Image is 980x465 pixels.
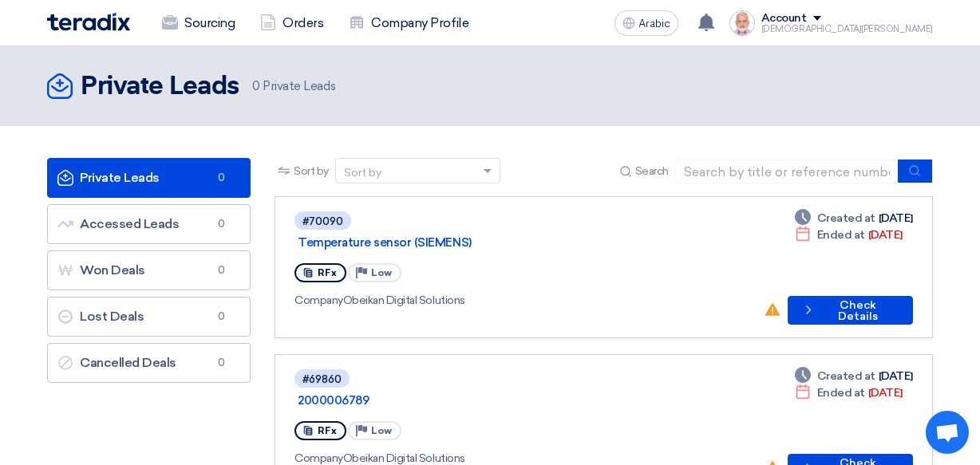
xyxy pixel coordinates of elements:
[80,262,145,278] font: Won Deals
[47,13,130,31] img: Teradix logo
[371,15,468,30] font: Company Profile
[252,79,260,93] font: 0
[47,297,251,337] a: Lost Deals0
[838,298,878,323] font: Check Details
[302,373,342,385] font: #69860
[817,211,875,225] font: Created at
[344,166,381,179] font: Sort by
[868,386,903,400] font: [DATE]
[868,228,903,242] font: [DATE]
[298,235,472,250] font: Temperature sensor (SIEMENS)
[675,160,899,183] input: Search by title or reference number
[47,250,251,290] a: Won Deals0
[302,215,343,227] font: #70090
[371,425,392,436] font: Low
[218,218,225,230] font: 0
[80,170,160,185] font: Private Leads
[283,15,323,30] font: Orders
[218,264,225,276] font: 0
[817,386,865,400] font: Ended at
[761,24,933,34] font: [DEMOGRAPHIC_DATA][PERSON_NAME]
[879,369,913,383] font: [DATE]
[614,10,678,36] button: Arabic
[81,74,239,100] font: Private Leads
[184,15,235,30] font: Sourcing
[638,17,670,30] font: Arabic
[80,216,179,231] font: Accessed Leads
[729,10,755,36] img: _1742543512085.jpg
[80,355,176,370] font: Cancelled Deals
[879,211,913,225] font: [DATE]
[47,158,251,198] a: Private Leads0
[47,204,251,244] a: Accessed Leads0
[247,6,336,41] a: Orders
[218,357,225,368] font: 0
[298,393,697,408] a: 2000006789
[371,267,392,278] font: Low
[817,228,865,242] font: Ended at
[298,393,369,408] font: 2000006789
[343,294,465,307] font: Obeikan Digital Solutions
[294,451,343,465] font: Company
[926,411,969,454] div: Open chat
[635,164,669,178] font: Search
[218,171,225,183] font: 0
[298,235,697,250] a: Temperature sensor (SIEMENS)
[294,294,343,307] font: Company
[318,267,337,278] font: RFx
[761,11,807,25] font: Account
[294,164,329,178] font: Sort by
[318,425,337,436] font: RFx
[218,310,225,322] font: 0
[817,369,875,383] font: Created at
[149,6,247,41] a: Sourcing
[343,451,465,465] font: Obeikan Digital Solutions
[47,343,251,383] a: Cancelled Deals0
[80,309,144,324] font: Lost Deals
[263,79,335,93] font: Private Leads
[788,296,913,325] button: Check Details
